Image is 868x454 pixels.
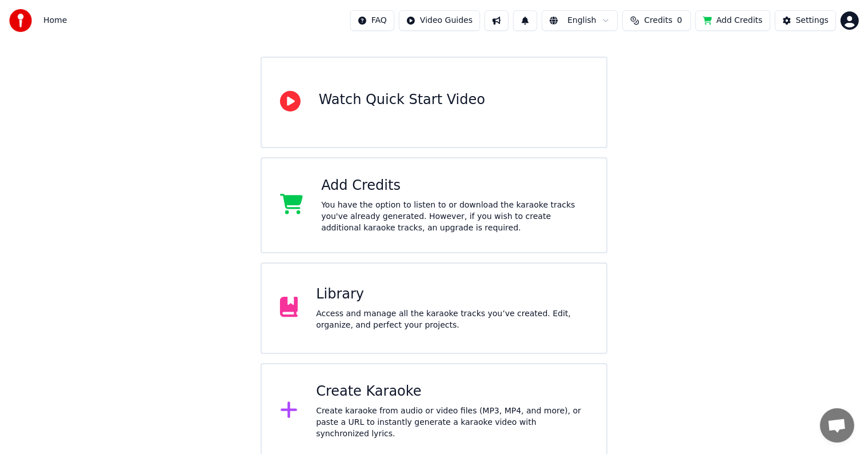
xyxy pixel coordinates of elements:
div: Library [316,285,588,304]
img: youka [9,9,32,32]
div: Create Karaoke [316,383,588,401]
button: Video Guides [399,10,480,31]
button: FAQ [350,10,394,31]
div: Open chat [820,408,854,443]
div: Watch Quick Start Video [319,91,485,109]
button: Settings [775,10,836,31]
button: Add Credits [695,10,770,31]
span: 0 [677,15,682,26]
div: Add Credits [321,177,588,195]
nav: breadcrumb [43,15,67,26]
div: Settings [796,15,829,26]
button: Credits0 [622,10,691,31]
div: You have the option to listen to or download the karaoke tracks you've already generated. However... [321,200,588,234]
span: Home [43,15,67,26]
div: Access and manage all the karaoke tracks you’ve created. Edit, organize, and perfect your projects. [316,308,588,331]
div: Create karaoke from audio or video files (MP3, MP4, and more), or paste a URL to instantly genera... [316,405,588,440]
span: Credits [644,15,672,26]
